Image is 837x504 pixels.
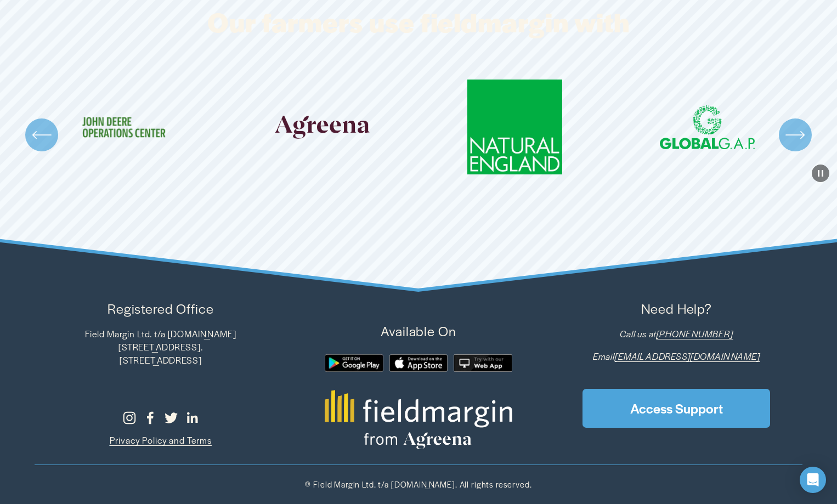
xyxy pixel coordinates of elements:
button: Pause Background [812,165,829,182]
a: Access Support [582,389,770,428]
p: Field Margin Ltd. t/a [DOMAIN_NAME] [STREET_ADDRESS]. [STREET_ADDRESS] [35,327,286,366]
p: Available On [292,321,544,341]
em: Call us at [620,327,657,340]
div: Open Intercom Messenger [800,467,826,493]
a: Privacy Policy and Terms [110,434,212,447]
a: [PHONE_NUMBER] [657,327,733,341]
strong: Our farmers use fieldmargin with [207,3,630,40]
a: Facebook [144,411,157,424]
a: Twitter [165,411,178,424]
p: Need Help? [551,299,802,319]
button: Next [779,118,812,151]
a: Instagram [123,411,136,424]
a: LinkedIn [185,411,199,424]
button: Previous [25,118,58,151]
em: [EMAIL_ADDRESS][DOMAIN_NAME] [615,350,760,363]
p: © Field Margin Ltd. t/a [DOMAIN_NAME]. All rights reserved. [35,479,802,490]
p: Registered Office [35,299,286,319]
span: Privacy Policy and Terms [110,434,212,446]
em: Email [593,350,615,363]
a: [EMAIL_ADDRESS][DOMAIN_NAME] [615,350,760,363]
